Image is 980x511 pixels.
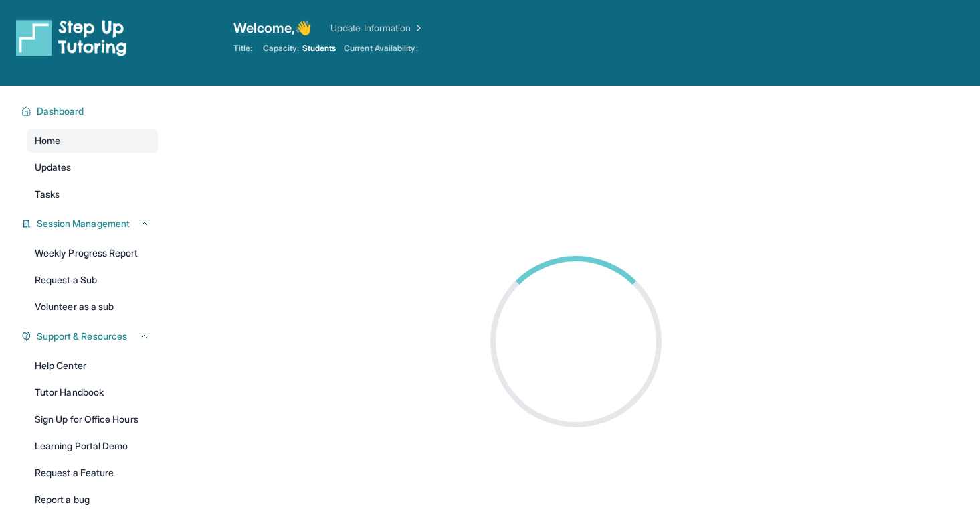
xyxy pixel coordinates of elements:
[35,134,60,147] span: Home
[35,188,60,201] span: Tasks
[263,43,300,54] span: Capacity:
[330,21,424,35] a: Update Information
[27,155,158,179] a: Updates
[37,104,84,118] span: Dashboard
[233,19,312,38] span: Welcome, 👋
[31,217,150,230] button: Session Management
[27,407,158,431] a: Sign Up for Office Hours
[27,268,158,292] a: Request a Sub
[27,129,158,153] a: Home
[27,241,158,265] a: Weekly Progress Report
[233,43,252,54] span: Title:
[16,19,127,56] img: logo
[27,380,158,405] a: Tutor Handbook
[31,330,150,343] button: Support & Resources
[37,217,130,230] span: Session Management
[27,295,158,319] a: Volunteer as a sub
[27,182,158,206] a: Tasks
[344,43,417,54] span: Current Availability:
[27,461,158,485] a: Request a Feature
[31,104,150,118] button: Dashboard
[302,43,336,54] span: Students
[27,354,158,378] a: Help Center
[411,21,424,35] img: Chevron Right
[27,434,158,458] a: Learning Portal Demo
[35,161,72,174] span: Updates
[37,330,127,343] span: Support & Resources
